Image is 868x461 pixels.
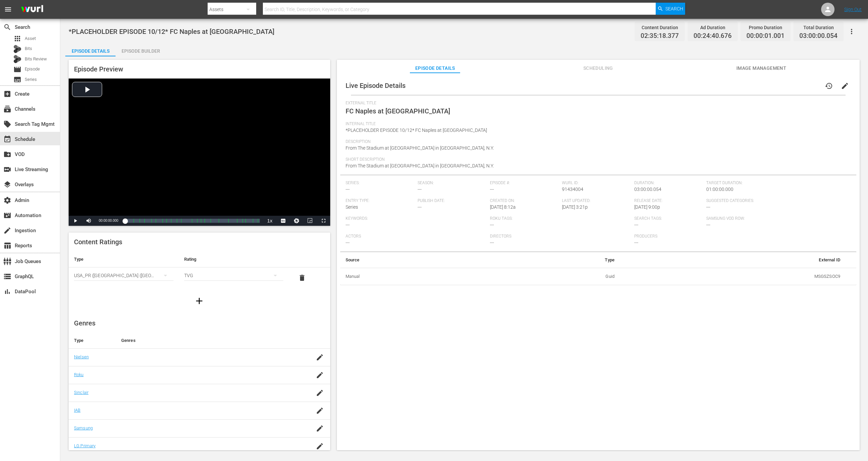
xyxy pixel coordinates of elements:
table: simple table [340,252,856,286]
span: --- [490,222,494,227]
th: Type [69,251,179,267]
table: simple table [69,251,330,288]
a: IAB [74,408,80,413]
span: Bits [25,45,32,52]
button: Episode Builder [116,43,166,56]
span: Episode Details [410,64,460,72]
span: --- [346,187,350,192]
span: Publish Date: [418,198,487,204]
button: Captions [277,216,290,226]
div: Bits Review [13,55,21,63]
span: 00:24:40.676 [694,32,732,40]
span: 02:35:18.377 [641,32,679,40]
span: Series [13,75,21,84]
span: Channels [3,105,11,113]
th: Manual [340,268,495,285]
span: 03:00:00.054 [799,32,838,40]
span: Episode Preview [74,65,123,73]
div: Progress Bar [125,219,260,223]
span: VOD [3,150,11,158]
span: Created On: [490,198,559,204]
span: Overlays [3,181,11,189]
th: Source [340,252,495,268]
span: Description [346,139,848,145]
span: Image Management [736,64,786,72]
a: Nielsen [74,354,89,359]
span: [DATE] 8:12a [490,204,516,210]
span: Reports [3,242,11,250]
a: Samsung [74,425,93,430]
span: Samsung VOD Row: [706,216,775,221]
button: edit [837,78,853,94]
div: TVG [184,266,284,285]
span: --- [706,222,710,227]
span: edit [841,82,849,90]
span: Live Episode Details [346,82,406,90]
span: Search [3,23,11,31]
span: Automation [3,211,11,219]
span: Asset [13,35,21,43]
span: Schedule [3,135,11,143]
span: Duration: [634,181,703,186]
span: --- [634,240,638,245]
span: --- [418,204,422,210]
span: Job Queues [3,257,11,265]
span: Asset [25,35,36,42]
span: *PLACEHOLDER EPISODE 10/12* FC Naples at [GEOGRAPHIC_DATA] [346,127,487,133]
span: Series [25,76,37,83]
span: Episode [25,66,40,72]
span: Episode #: [490,181,559,186]
span: Wurl ID: [562,181,631,186]
span: DataPool [3,288,11,296]
span: --- [346,240,350,245]
th: Rating [179,251,289,267]
span: Genres [74,319,95,327]
span: Short Description [346,157,848,162]
button: Search [656,3,685,15]
span: Suggested Categories: [706,198,847,204]
span: delete [298,274,306,282]
span: Create [3,90,11,98]
button: delete [294,270,310,286]
div: Total Duration [799,23,838,32]
span: Bits Review [25,56,47,62]
div: Content Duration [641,23,679,32]
span: 00:00:00.000 [99,219,118,222]
span: Directors [490,234,631,239]
span: Search Tag Mgmt [3,120,11,128]
span: External Title [346,101,848,106]
span: Actors [346,234,487,239]
span: Release Date: [634,198,703,204]
span: history [825,82,833,90]
a: Roku [74,372,84,377]
span: Search Tags: [634,216,703,221]
button: Playback Rate [263,216,277,226]
div: Promo Duration [746,23,785,32]
div: USA_PR ([GEOGRAPHIC_DATA] ([GEOGRAPHIC_DATA])) [74,266,173,285]
button: Picture-in-Picture [303,216,317,226]
span: Live Streaming [3,165,11,173]
span: 00:00:01.001 [746,32,785,40]
td: Guid [495,268,620,285]
button: Play [69,216,82,226]
span: Last Updated: [562,198,631,204]
th: Genres [116,332,301,349]
button: history [821,78,837,94]
span: --- [634,222,638,227]
button: Episode Details [65,43,116,56]
span: --- [490,240,494,245]
span: Admin [3,196,11,204]
span: Episode [13,65,21,73]
span: [DATE] 9:00p [634,204,660,210]
span: --- [346,222,350,227]
th: Type [495,252,620,268]
span: *PLACEHOLDER EPISODE 10/12* FC Naples at [GEOGRAPHIC_DATA] [69,28,274,36]
span: 03:00:00.054 [634,187,661,192]
span: 01:00:00.000 [706,187,733,192]
div: Bits [13,45,21,53]
span: From The Stadium at [GEOGRAPHIC_DATA] in [GEOGRAPHIC_DATA], N.Y. [346,163,494,168]
a: Sinclair [74,390,88,395]
span: Internal Title [346,121,848,127]
span: Series [346,204,358,210]
span: Entry Type: [346,198,415,204]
